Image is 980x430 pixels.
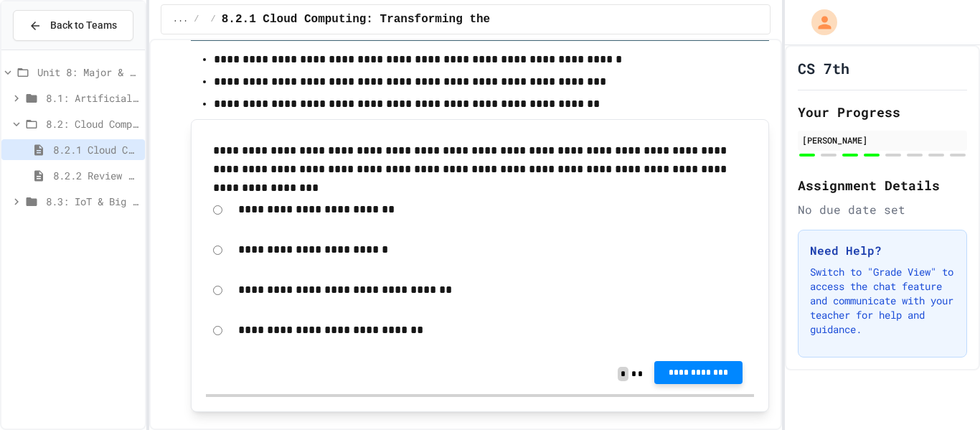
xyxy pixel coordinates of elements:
span: 8.2.2 Review - Cloud Computing [53,168,139,183]
div: My Account [796,6,841,39]
span: Unit 8: Major & Emerging Technologies [37,65,139,80]
h1: CS 7th [798,58,849,78]
div: No due date set [798,201,967,218]
span: / [194,14,199,25]
h2: Your Progress [798,102,967,122]
span: 8.2.1 Cloud Computing: Transforming the Digital World [222,11,587,28]
h2: Assignment Details [798,175,967,195]
span: ... [173,14,189,25]
span: / [211,14,216,25]
span: 8.2: Cloud Computing [46,116,139,131]
span: Back to Teams [50,18,117,33]
p: Switch to "Grade View" to access the chat feature and communicate with your teacher for help and ... [810,265,955,337]
span: 8.2.1 Cloud Computing: Transforming the Digital World [53,142,139,157]
button: Back to Teams [13,10,133,41]
div: [PERSON_NAME] [802,134,963,146]
span: 8.1: Artificial Intelligence Basics [46,90,139,106]
h3: Need Help? [810,242,955,259]
span: 8.3: IoT & Big Data [46,194,139,209]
